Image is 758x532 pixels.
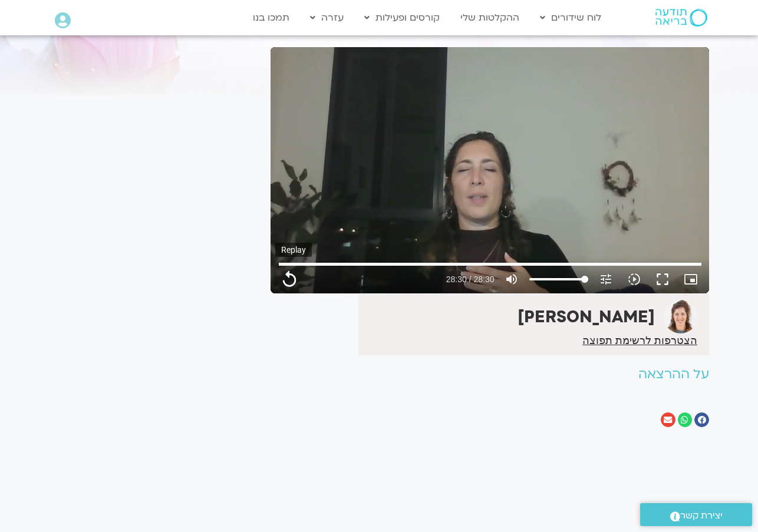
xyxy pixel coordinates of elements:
[661,412,675,427] div: שיתוף ב email
[694,412,709,427] div: שיתוף ב facebook
[271,367,709,382] h2: על ההרצאה
[678,412,693,427] div: שיתוף ב whatsapp
[640,503,752,526] a: יצירת קשר
[304,6,350,29] a: עזרה
[582,335,697,346] a: הצטרפות לרשימת תפוצה
[518,306,655,328] strong: [PERSON_NAME]
[534,6,607,29] a: לוח שידורים
[358,6,446,29] a: קורסים ופעילות
[454,6,525,29] a: ההקלטות שלי
[655,9,707,27] img: תודעה בריאה
[664,300,697,333] img: אמילי גליק
[247,6,295,29] a: תמכו בנו
[680,508,723,524] span: יצירת קשר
